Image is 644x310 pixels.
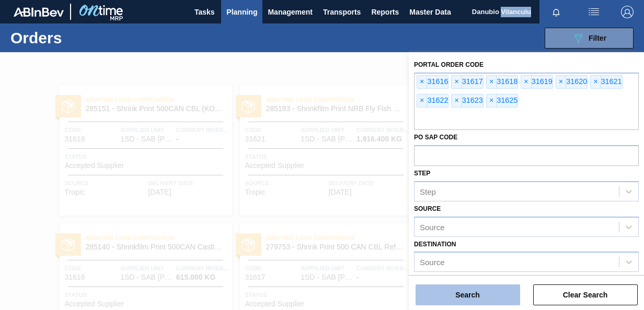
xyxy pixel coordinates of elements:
[591,76,601,88] span: ×
[487,94,497,107] span: ×
[486,75,518,89] div: 31618
[323,6,361,18] span: Transports
[451,75,483,89] div: 31617
[226,6,257,18] span: Planning
[417,75,448,89] div: 31616
[420,187,436,196] div: Step
[371,6,399,18] span: Reports
[621,6,634,18] img: Logout
[556,76,566,88] span: ×
[268,6,313,18] span: Management
[589,34,606,42] span: Filter
[417,76,427,88] span: ×
[545,28,634,49] button: Filter
[487,76,497,88] span: ×
[414,61,484,68] label: Portal Order Code
[414,205,441,212] label: Source
[414,241,456,248] label: Destination
[521,76,531,88] span: ×
[420,258,445,267] div: Source
[414,170,430,177] label: Step
[590,75,622,89] div: 31621
[409,6,451,18] span: Master Data
[420,222,445,231] div: Source
[486,94,518,108] div: 31625
[452,76,462,88] span: ×
[417,94,427,107] span: ×
[414,134,457,141] label: PO SAP Code
[539,5,573,19] button: Notifications
[193,6,216,18] span: Tasks
[556,75,588,89] div: 31620
[452,94,462,107] span: ×
[417,94,448,108] div: 31622
[14,7,64,17] img: TNhmsLtSVTkK8tSr43FrP2fwEKptu5GPRR3wAAAABJRU5ErkJggg==
[10,32,154,44] h1: Orders
[588,6,600,18] img: userActions
[521,75,553,89] div: 31619
[451,94,483,108] div: 31623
